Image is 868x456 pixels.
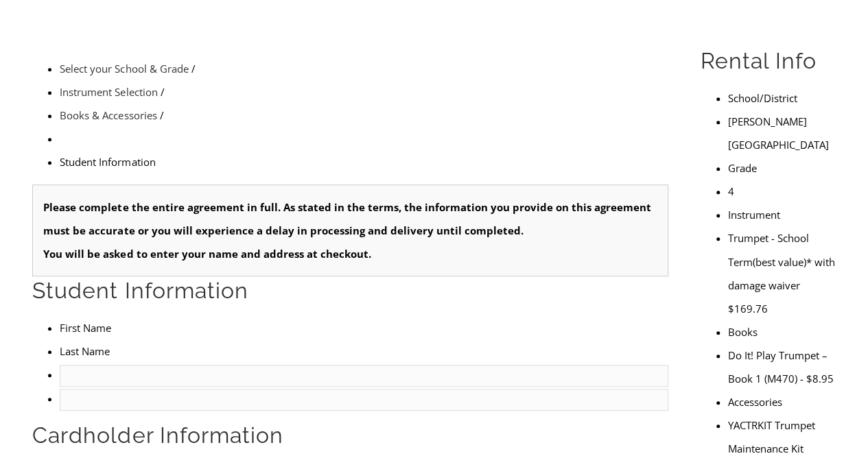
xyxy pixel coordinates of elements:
[728,86,836,110] li: School/District
[160,85,164,99] span: /
[159,108,163,122] span: /
[728,110,836,156] li: [PERSON_NAME][GEOGRAPHIC_DATA]
[60,339,668,363] li: Last Name
[728,226,836,320] li: Trumpet - School Term(best value)* with damage waiver $169.76
[60,108,156,122] a: Books & Accessories
[728,180,836,203] li: 4
[32,184,668,276] div: Please complete the entire agreement in full. As stated in the terms, the information you provide...
[728,320,836,344] li: Books
[32,276,668,305] h2: Student Information
[728,156,836,180] li: Grade
[60,85,157,99] a: Instrument Selection
[728,203,836,226] li: Instrument
[701,47,836,75] h2: Rental Info
[60,150,668,173] li: Student Information
[728,390,836,413] li: Accessories
[728,344,836,390] li: Do It! Play Trumpet – Book 1 (M470) - $8.95
[60,316,668,339] li: First Name
[60,62,188,75] a: Select your School & Grade
[191,62,195,75] span: /
[32,421,668,450] h2: Cardholder Information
